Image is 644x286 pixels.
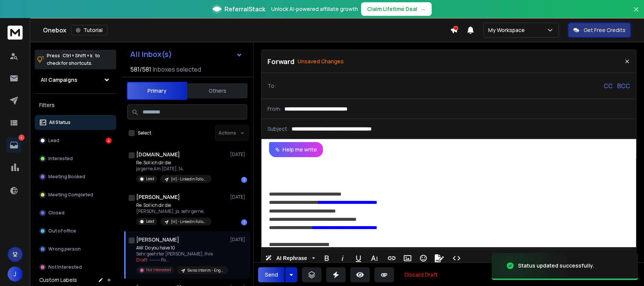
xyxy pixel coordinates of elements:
button: Underline (Ctrl+U) [351,251,366,266]
p: Re: Soll ich dir die [136,160,212,166]
span: 581 / 581 [130,65,151,74]
p: Interested [48,156,73,162]
button: Not Interested [35,260,116,275]
p: Lead [146,219,154,224]
p: Subject: [267,125,289,133]
button: Meeting Completed [35,187,116,202]
p: [DATE] [230,237,247,243]
p: All Status [49,119,71,125]
button: Closed [35,205,116,220]
button: Insert Link (Ctrl+K) [384,251,399,266]
button: Insert Image (Ctrl+P) [400,251,415,266]
p: [DATE] [230,194,247,200]
button: Out of office [35,223,116,239]
button: All Inbox(s) [124,47,249,62]
h1: All Inbox(s) [130,50,172,58]
button: Send [258,267,284,282]
div: Onebox [43,25,450,35]
p: From: [267,105,281,113]
span: ReferralStack [224,5,265,14]
div: 4 [106,138,112,144]
button: Help me write [269,142,323,157]
p: [DATE] [230,151,247,158]
p: Press to check for shortcuts. [47,52,100,67]
p: Sehr geehrter [PERSON_NAME], Ihre [136,251,227,257]
div: 1 [241,177,247,183]
p: Get Free Credits [584,26,626,34]
button: Bold (Ctrl+B) [320,251,334,266]
p: Wrong person [48,246,81,252]
label: Select [138,130,151,136]
button: Meeting Booked [35,169,116,184]
span: AI Rephrase [275,255,309,262]
button: Close banner [631,5,641,23]
p: AW: Do you have 10 [136,245,227,251]
h3: Inboxes selected [153,65,201,74]
span: ---------- Fo ... [149,257,169,263]
p: Re: Soll ich dir die [136,202,212,208]
p: [H] - LinkedIn FollowUp V1 [171,176,207,182]
p: Lead [48,138,59,144]
button: J [8,266,23,281]
span: Draft: [136,257,148,263]
button: Discard Draft [398,267,444,282]
p: Forward [267,56,295,67]
p: Meeting Booked [48,174,85,180]
p: ja gerne Am [DATE], 14. [136,166,212,172]
div: 1 [241,219,247,225]
span: → [420,5,426,13]
h1: All Campaigns [41,76,77,84]
button: More Text [367,251,381,266]
h3: Custom Labels [39,276,77,284]
button: Signature [432,251,446,266]
p: CC [604,81,613,90]
p: Unsaved Changes [298,58,344,65]
h1: [DOMAIN_NAME] [136,151,180,158]
button: Others [187,83,247,99]
p: 4 [18,135,25,141]
h3: Filters [35,100,116,110]
button: Interested [35,151,116,166]
button: Tutorial [71,25,108,35]
p: Lead [146,176,154,182]
button: All Status [35,115,116,130]
button: Get Free Credits [568,23,631,38]
button: Code View [449,251,464,266]
p: My Workspace [488,26,528,34]
a: 4 [6,138,22,153]
button: Emoticons [416,251,430,266]
button: AI Rephrase [264,251,317,266]
p: Out of office [48,228,76,234]
button: Claim Lifetime Deal→ [361,2,432,16]
p: Not Interested [48,264,82,270]
span: Ctrl + Shift + k [61,51,94,60]
p: [H] - LinkedIn FollowUp V1 [171,219,207,225]
p: Not Interested [146,267,171,273]
p: Swiss Interim - English [188,268,224,273]
button: Lead4 [35,133,116,148]
button: All Campaigns [35,72,116,87]
button: Wrong person [35,242,116,257]
div: Status updated successfully. [518,262,594,269]
p: Meeting Completed [48,192,93,198]
button: Primary [127,82,187,100]
p: BCC [617,81,630,90]
h1: [PERSON_NAME] [136,193,180,201]
p: Unlock AI-powered affiliate growth [271,5,358,13]
p: [PERSON_NAME], ja, sehr gerne, [136,208,212,214]
button: Italic (Ctrl+I) [335,251,350,266]
p: To: [267,82,276,90]
h1: [PERSON_NAME] [136,236,179,243]
p: Closed [48,210,65,216]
